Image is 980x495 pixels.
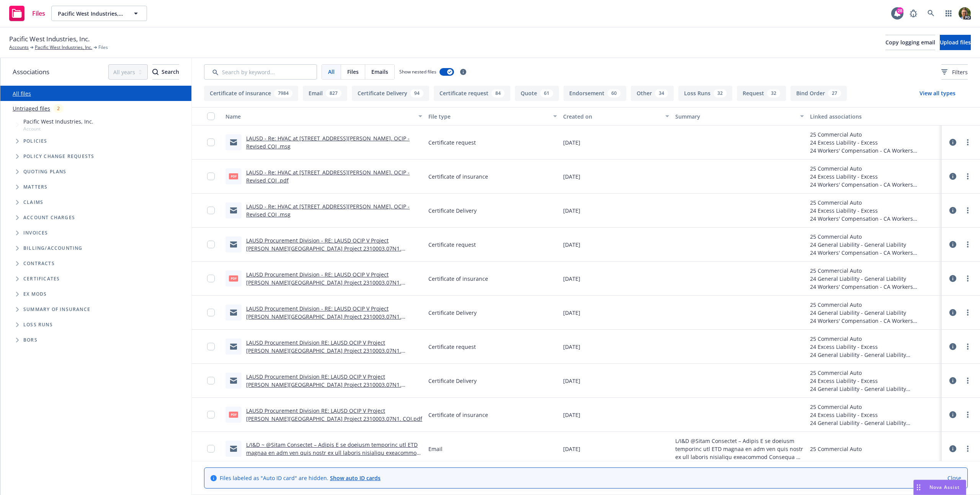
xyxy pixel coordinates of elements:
[53,104,64,113] div: 2
[428,138,476,147] span: Certificate request
[399,68,436,75] span: Show nested files
[563,411,580,419] span: [DATE]
[428,445,443,453] span: Email
[913,480,966,495] button: Nova Assist
[152,65,179,79] div: Search
[810,130,939,138] div: 25 Commercial Auto
[810,369,939,377] div: 25 Commercial Auto
[204,86,298,101] button: Certificate of insurance
[563,207,580,215] span: [DATE]
[678,86,732,101] button: Loss Runs
[810,215,939,223] div: 24 Workers' Compensation - CA Workers Compensation
[303,86,347,101] button: Email
[428,377,477,385] span: Certificate Delivery
[246,373,401,396] a: LAUSD Procurement Division RE: LAUSD OCIP V Project [PERSON_NAME][GEOGRAPHIC_DATA] Project 231000...
[23,307,90,312] span: Summary of insurance
[963,206,972,215] a: more
[810,275,939,283] div: 24 General Liability - General Liability
[13,104,50,112] a: Untriaged files
[810,419,939,427] div: 24 General Liability - General Liability
[35,44,92,51] a: Pacific West Industries, Inc.
[152,69,158,75] svg: Search
[828,89,841,98] div: 27
[563,377,580,385] span: [DATE]
[675,437,804,461] span: L/I&D @Sitam Consectet – Adipis E se doeiusm temporinc utl ETD magnaa en adm ven quis nostr ex ul...
[959,7,971,20] img: photo
[13,67,49,77] span: Associations
[810,164,939,173] div: 25 Commercial Auto
[563,173,580,181] span: [DATE]
[810,411,939,419] div: 24 Excess Liability - Excess
[885,39,935,46] span: Copy logging email
[428,343,476,351] span: Certificate request
[941,64,968,80] button: Filters
[929,484,960,490] span: Nova Assist
[32,10,45,16] span: Files
[963,138,972,147] a: more
[23,125,93,132] span: Account
[9,34,90,44] span: Pacific West Industries, Inc.
[675,112,795,120] div: Summary
[810,309,939,317] div: 24 General Liability - General Liability
[563,112,661,120] div: Created on
[246,305,401,328] a: LAUSD Procurement Division - RE: LAUSD OCIP V Project [PERSON_NAME][GEOGRAPHIC_DATA] Project 2310...
[274,89,292,98] div: 7984
[23,169,67,174] span: Quoting plans
[810,173,939,181] div: 24 Excess Liability - Excess
[810,445,862,453] div: 25 Commercial Auto
[810,207,939,215] div: 24 Excess Liability - Excess
[0,241,191,348] div: Folder Tree Example
[246,407,422,422] a: LAUSD Procurement Division RE: LAUSD OCIP V Project [PERSON_NAME][GEOGRAPHIC_DATA] Project 231000...
[23,185,47,189] span: Matters
[963,240,972,249] a: more
[563,86,626,101] button: Endorsement
[23,200,43,205] span: Claims
[428,275,488,283] span: Certificate of insurance
[631,86,674,101] button: Other
[207,112,215,120] input: Select all
[23,215,75,220] span: Account charges
[941,68,968,76] span: Filters
[810,403,939,411] div: 25 Commercial Auto
[98,44,108,51] span: Files
[13,90,31,97] a: All files
[940,35,971,50] button: Upload files
[963,376,972,385] a: more
[207,275,215,282] input: Toggle Row Selected
[963,444,972,453] a: more
[246,339,401,362] a: LAUSD Procurement Division RE: LAUSD OCIP V Project [PERSON_NAME][GEOGRAPHIC_DATA] Project 231000...
[207,343,215,350] input: Toggle Row Selected
[51,6,147,21] button: Pacific West Industries, Inc.
[767,89,780,98] div: 32
[906,6,921,21] a: Report a Bug
[810,233,939,241] div: 25 Commercial Auto
[428,241,476,249] span: Certificate request
[220,474,381,482] span: Files labeled as "Auto ID card" are hidden.
[204,64,317,80] input: Search by keyword...
[807,107,942,125] button: Linked associations
[347,68,359,76] span: Files
[428,112,549,120] div: File type
[229,412,238,417] span: pdf
[207,241,215,248] input: Toggle Row Selected
[963,172,972,181] a: more
[563,309,580,317] span: [DATE]
[952,68,968,76] span: Filters
[947,474,961,482] a: Close
[23,231,48,235] span: Invoices
[207,173,215,180] input: Toggle Row Selected
[810,283,939,291] div: 24 Workers' Compensation - CA Workers Compensation
[23,322,53,327] span: Loss Runs
[23,338,38,342] span: BORs
[207,377,215,384] input: Toggle Row Selected
[207,411,215,418] input: Toggle Row Selected
[810,267,939,275] div: 25 Commercial Auto
[246,135,410,150] a: LAUSD - Re: HVAC at [STREET_ADDRESS][PERSON_NAME]. OCIP - Revised COI .msg
[940,39,971,46] span: Upload files
[897,7,903,14] div: 28
[0,116,191,241] div: Tree Example
[23,277,60,281] span: Certificates
[23,139,47,143] span: Policies
[563,138,580,147] span: [DATE]
[907,86,968,101] button: View all types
